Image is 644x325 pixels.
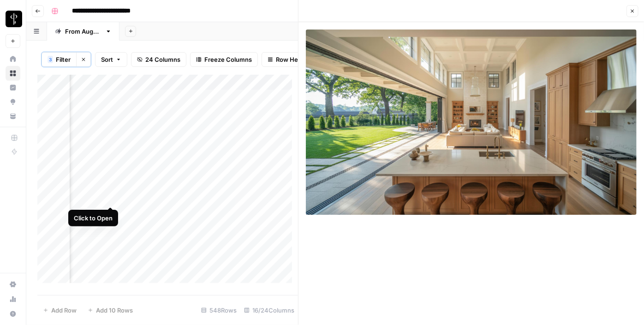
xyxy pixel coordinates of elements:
span: Row Height [276,55,309,64]
div: 16/24 Columns [240,303,298,318]
div: From [DATE] [65,27,101,36]
a: Opportunities [6,95,20,109]
a: Home [6,52,20,66]
span: Add 10 Rows [96,306,133,315]
a: From [DATE] [47,22,119,41]
button: Freeze Columns [190,52,258,67]
span: Filter [56,55,71,64]
div: Click to Open [74,213,113,223]
span: 24 Columns [145,55,180,64]
a: Settings [6,277,20,292]
div: 548 Rows [197,303,240,318]
button: Row Height [262,52,315,67]
span: Sort [101,55,113,64]
button: Workspace: LP Production Workloads [6,7,20,30]
img: Row/Cell [306,30,637,215]
a: Insights [6,80,20,95]
span: Add Row [51,306,77,315]
div: 3 [48,56,53,63]
a: Browse [6,66,20,81]
button: 24 Columns [131,52,186,67]
button: Sort [95,52,127,67]
span: Freeze Columns [204,55,252,64]
button: Add 10 Rows [82,303,138,318]
a: Usage [6,292,20,307]
a: Your Data [6,109,20,124]
button: Add Row [37,303,82,318]
button: Help + Support [6,307,20,321]
button: 3Filter [42,52,76,67]
span: 3 [49,56,52,63]
img: LP Production Workloads Logo [6,11,22,27]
